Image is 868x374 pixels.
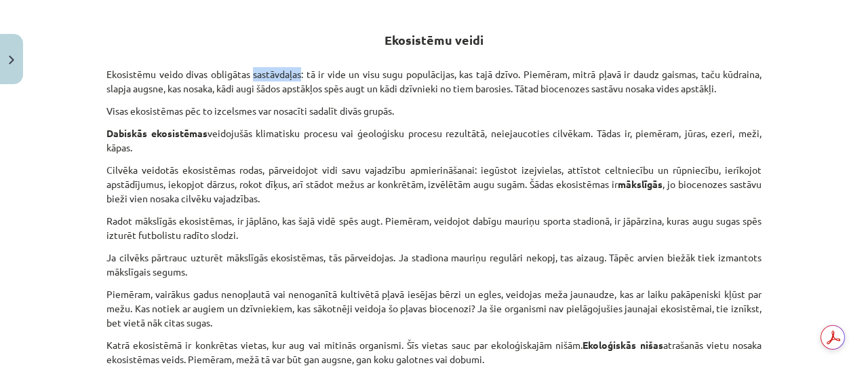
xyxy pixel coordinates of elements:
[106,67,762,96] p: Ekosistēmu veido divas obligātas sastāvdaļas: tā ir vide un visu sugu populācijas, kas tajā dzīvo...
[106,250,762,279] p: Ja cilvēks pārtrauc uzturēt mākslīgās ekosistēmas, tās pārveidojas. Ja stadiona mauriņu regulāri ...
[384,32,484,48] strong: Ekosistēmu veidi
[106,214,762,242] p: Radot mākslīgās ekosistēmas, ir jāplāno, kas šajā vidē spēs augt. Piemēram, veidojot dabīgu mauri...
[106,127,208,139] b: Dabiskās ekosistēmas
[618,178,663,190] b: mākslīgās
[106,287,762,330] p: Piemēram, vairākus gadus nenopļautā vai nenoganītā kultivētā pļavā iesējas bērzi un egles, veidoj...
[106,338,762,367] p: Katrā ekosistēmā ir konkrētas vietas, kur aug vai mitinās organismi. Šīs vietas sauc par ekoloģis...
[583,339,663,351] b: Ekoloģiskās nišas
[106,163,762,206] p: Cilvēka veidotās ekosistēmas rodas, pārveidojot vidi savu vajadzību apmierināšanai: iegūstot izej...
[106,104,762,118] p: Visas ekosistēmas pēc to izcelsmes var nosacīti sadalīt divās grupās.
[9,56,14,64] img: icon-close-lesson-0947bae3869378f0d4975bcd49f059093ad1ed9edebbc8119c70593378902aed.svg
[106,126,762,155] p: veidojušās klimatisku procesu vai ģeoloģisku procesu rezultātā, neiejaucoties cilvēkam. Tādas ir,...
